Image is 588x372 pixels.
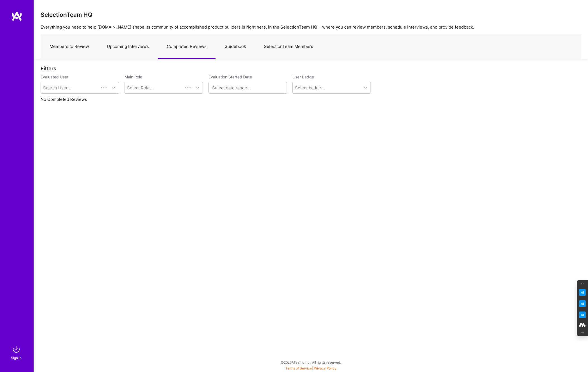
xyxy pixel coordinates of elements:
a: Terms of Service [285,366,312,370]
a: sign inSign In [12,344,22,361]
i: icon Chevron [112,86,115,89]
img: sign in [11,344,22,355]
label: Evaluated User [41,74,119,80]
a: Members to Review [41,34,98,59]
label: Evaluation Started Date [209,74,287,80]
i: icon Chevron [196,86,199,89]
span: | [285,366,336,370]
a: SelectionTeam Members [255,34,322,59]
div: Select badge... [295,85,324,91]
img: Jargon Buster icon [579,311,586,318]
img: logo [11,11,22,21]
a: Guidebook [215,34,255,59]
a: Privacy Policy [314,366,336,370]
a: Completed Reviews [158,34,215,59]
div: Select Role... [127,85,153,91]
label: Main Role [125,74,203,80]
a: Upcoming Interviews [98,34,158,59]
div: Search User... [43,85,71,91]
div: No Completed Reviews [34,59,588,116]
div: Sign In [11,355,22,361]
img: Key Point Extractor icon [579,289,586,296]
div: Filters [41,66,581,71]
input: Select date range... [212,85,283,90]
img: Email Tone Analyzer icon [579,300,586,307]
h3: SelectionTeam HQ [41,11,92,18]
p: Everything you need to help [DOMAIN_NAME] shape its community of accomplished product builders is... [41,24,581,30]
i: icon Chevron [364,86,367,89]
label: User Badge [292,74,314,80]
div: © 2025 ATeams Inc., All rights reserved. [34,355,588,369]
